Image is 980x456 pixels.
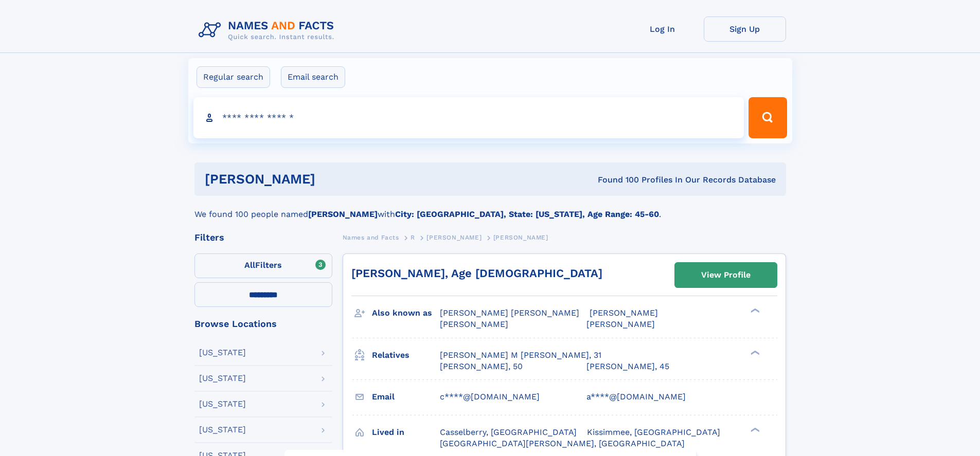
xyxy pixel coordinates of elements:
div: [US_STATE] [199,426,246,434]
a: R [411,231,415,244]
div: ❯ [748,307,760,314]
div: [US_STATE] [199,400,246,408]
label: Filters [194,253,332,278]
div: Browse Locations [194,319,332,329]
div: Filters [194,233,332,242]
span: [PERSON_NAME] [493,234,548,241]
span: All [244,260,255,270]
span: [GEOGRAPHIC_DATA][PERSON_NAME], [GEOGRAPHIC_DATA] [440,439,685,448]
label: Regular search [197,66,270,88]
h3: Email [372,388,440,406]
h1: [PERSON_NAME] [205,173,457,186]
div: [US_STATE] [199,374,246,382]
div: ❯ [748,426,760,433]
a: [PERSON_NAME], 50 [440,361,523,372]
span: [PERSON_NAME] [426,234,482,241]
input: search input [193,97,744,138]
a: [PERSON_NAME] M [PERSON_NAME], 31 [440,350,601,361]
span: Casselberry, [GEOGRAPHIC_DATA] [440,427,577,437]
label: Email search [281,66,345,88]
span: Kissimmee, [GEOGRAPHIC_DATA] [587,427,720,437]
a: Log In [621,16,704,42]
div: View Profile [701,263,751,287]
a: [PERSON_NAME], Age [DEMOGRAPHIC_DATA] [351,267,602,280]
button: Search Button [749,97,787,138]
div: Found 100 Profiles In Our Records Database [456,174,776,186]
a: [PERSON_NAME], 45 [586,361,669,372]
a: View Profile [675,263,777,287]
div: ❯ [748,349,760,356]
span: R [411,234,415,241]
span: [PERSON_NAME] [PERSON_NAME] [440,308,579,318]
div: [US_STATE] [199,349,246,357]
img: Logo Names and Facts [194,16,343,44]
div: We found 100 people named with . [194,196,786,221]
b: [PERSON_NAME] [308,209,378,219]
a: Sign Up [704,16,786,42]
a: [PERSON_NAME] [426,231,482,244]
span: [PERSON_NAME] [440,319,508,329]
h3: Also known as [372,304,440,322]
span: [PERSON_NAME] [586,319,655,329]
b: City: [GEOGRAPHIC_DATA], State: [US_STATE], Age Range: 45-60 [395,209,659,219]
h3: Relatives [372,346,440,364]
span: [PERSON_NAME] [590,308,658,318]
a: Names and Facts [343,231,399,244]
h3: Lived in [372,424,440,441]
